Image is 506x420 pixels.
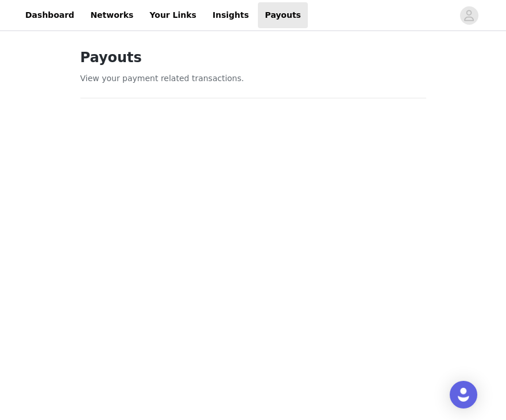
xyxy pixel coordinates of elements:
[83,2,140,28] a: Networks
[18,2,81,28] a: Dashboard
[450,381,477,408] div: Open Intercom Messenger
[206,2,256,28] a: Insights
[80,72,426,85] p: View your payment related transactions.
[142,2,203,28] a: Your Links
[258,2,308,28] a: Payouts
[463,6,474,25] div: avatar
[80,47,426,68] h1: Payouts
